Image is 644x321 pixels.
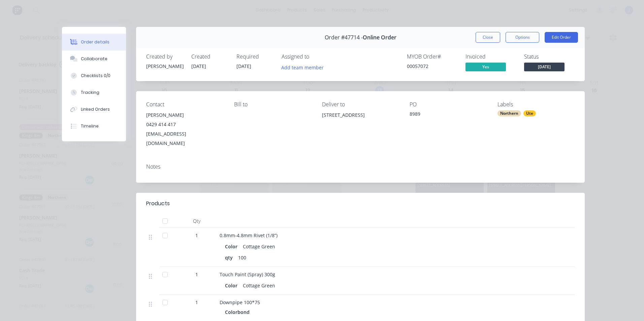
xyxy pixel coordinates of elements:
span: Yes [465,63,506,71]
div: Ute [523,110,536,116]
div: 8989 [410,110,487,120]
div: Collaborate [81,56,107,62]
button: Checklists 0/0 [62,67,126,84]
div: [STREET_ADDRESS] [322,110,399,120]
button: Order details [62,34,126,50]
div: MYOB Order # [407,53,457,60]
div: Color [225,281,240,290]
div: 100 [235,253,249,262]
div: Deliver to [322,101,399,108]
div: Required [236,53,273,60]
div: Created [191,53,228,60]
span: Downpipe 100*75 [220,299,260,306]
span: [DATE] [524,63,565,71]
div: Tracking [81,90,99,96]
span: 1 [195,271,198,278]
span: [DATE] [191,63,206,69]
div: [EMAIL_ADDRESS][DOMAIN_NAME] [146,129,223,148]
div: Labels [497,101,575,108]
span: 0.8mm-4.8mm Rivet (1/8”) [220,232,278,239]
div: Color [225,242,240,251]
div: qty [225,253,235,262]
button: Edit Order [545,32,578,43]
div: Products [146,200,170,208]
button: Add team member [282,63,327,72]
button: Close [476,32,500,43]
button: Collaborate [62,50,126,67]
div: Timeline [81,123,99,129]
span: Online Order [363,34,396,41]
button: Linked Orders [62,101,126,118]
div: Bill to [234,101,311,108]
div: Order details [81,39,109,45]
div: Qty [176,214,217,228]
button: [DATE] [524,63,565,73]
div: Status [524,53,575,60]
div: PO [410,101,487,108]
span: Order #47714 - [325,34,363,41]
div: Northern [497,110,521,116]
button: Timeline [62,118,126,135]
button: Options [506,32,539,43]
div: Cottage Green [240,281,278,290]
button: Tracking [62,84,126,101]
div: 00057072 [407,63,457,70]
div: Checklists 0/0 [81,73,110,79]
div: Created by [146,53,183,60]
div: Contact [146,101,223,108]
div: [PERSON_NAME] [146,63,183,70]
div: [STREET_ADDRESS] [322,110,399,132]
div: Invoiced [465,53,516,60]
div: Cottage Green [240,242,278,251]
div: Linked Orders [81,106,110,112]
div: [PERSON_NAME] [146,110,223,120]
span: [DATE] [236,63,251,69]
div: [PERSON_NAME]0429 414 417[EMAIL_ADDRESS][DOMAIN_NAME] [146,110,223,148]
div: Assigned to [282,53,349,60]
button: Add team member [278,63,327,72]
span: 1 [195,232,198,239]
div: 0429 414 417 [146,120,223,129]
span: Touch Paint (Spray) 300g [220,271,275,278]
span: 1 [195,299,198,306]
div: Notes [146,164,575,170]
div: Colorbond [225,307,252,317]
